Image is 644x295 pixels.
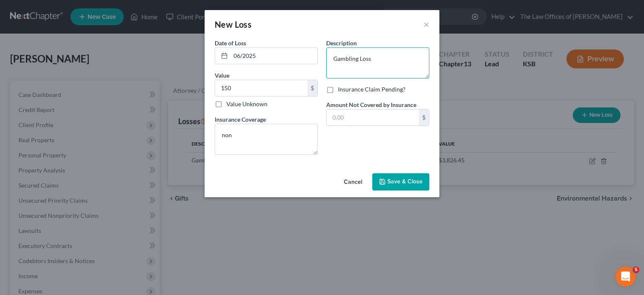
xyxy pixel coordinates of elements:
button: × [423,19,429,29]
input: 0.00 [327,110,419,125]
div: $ [419,110,429,125]
span: 5 [633,266,639,273]
div: $ [307,80,317,96]
button: Save & Close [372,173,429,191]
span: Insurance Coverage [215,116,266,123]
label: Insurance Claim Pending? [338,85,405,94]
label: Value [215,71,229,80]
span: Save & Close [387,178,423,185]
label: Amount Not Covered by Insurance [326,100,416,109]
span: Description [326,39,357,47]
span: Loss [235,19,252,29]
label: Value Unknown [226,100,267,108]
span: Date of Loss [215,39,246,47]
iframe: Intercom live chat [615,266,636,287]
span: New [215,19,233,29]
input: MM/YYYY [231,48,317,64]
input: 0.00 [215,80,307,96]
button: Cancel [337,174,369,191]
